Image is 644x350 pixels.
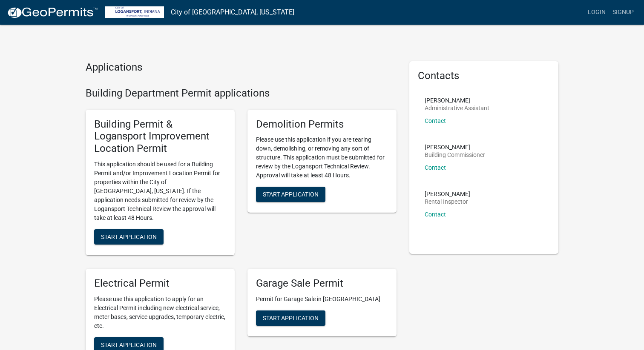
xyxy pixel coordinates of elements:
[171,5,294,20] a: City of [GEOGRAPHIC_DATA], [US_STATE]
[425,97,489,103] p: [PERSON_NAME]
[425,117,446,124] a: Contact
[425,199,470,205] p: Rental Inspector
[256,118,388,131] h5: Demolition Permits
[94,229,164,245] button: Start Application
[94,160,226,222] p: This application should be used for a Building Permit and/or Improvement Location Permit for prop...
[256,277,388,290] h5: Garage Sale Permit
[101,341,157,348] span: Start Application
[263,314,319,321] span: Start Application
[94,118,226,155] h5: Building Permit & Logansport Improvement Location Permit
[105,6,164,18] img: City of Logansport, Indiana
[101,233,157,240] span: Start Application
[256,310,325,326] button: Start Application
[425,144,485,150] p: [PERSON_NAME]
[425,191,470,197] p: [PERSON_NAME]
[94,295,226,330] p: Please use this application to apply for an Electrical Permit including new electrical service, m...
[584,4,609,20] a: Login
[256,187,325,202] button: Start Application
[86,61,397,74] h4: Applications
[425,105,489,111] p: Administrative Assistant
[425,211,446,218] a: Contact
[418,70,550,82] h5: Contacts
[425,164,446,171] a: Contact
[609,4,637,20] a: Signup
[263,191,319,198] span: Start Application
[256,295,388,304] p: Permit for Garage Sale in [GEOGRAPHIC_DATA]
[256,135,388,180] p: Please use this application if you are tearing down, demolishing, or removing any sort of structu...
[94,277,226,290] h5: Electrical Permit
[86,87,397,100] h4: Building Department Permit applications
[425,152,485,158] p: Building Commissioner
